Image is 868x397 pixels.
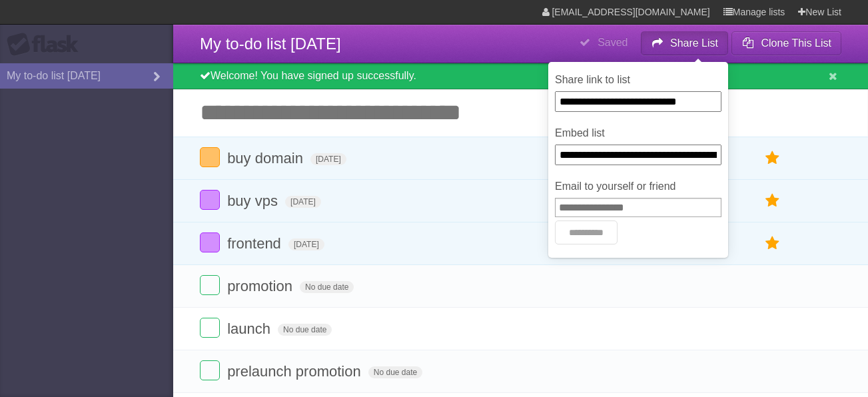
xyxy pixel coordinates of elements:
span: frontend [227,235,284,252]
label: Done [200,318,220,338]
label: Email to yourself or friend [555,179,721,195]
div: Flask [7,33,87,57]
label: Star task [760,147,785,169]
b: Share List [670,37,718,49]
span: launch [227,320,274,337]
b: Clone This List [761,37,831,49]
div: Welcome! You have signed up successfully. [173,63,868,89]
span: [DATE] [288,238,324,250]
b: Saved [598,37,628,48]
span: prelaunch promotion [227,363,364,380]
span: promotion [227,278,296,294]
label: Done [200,190,220,210]
label: Done [200,360,220,380]
span: No due date [368,366,422,378]
span: [DATE] [285,196,321,208]
label: Done [200,147,220,167]
span: No due date [300,281,354,293]
label: Embed list [555,125,721,141]
span: My to-do list [DATE] [200,35,341,53]
label: Share link to list [555,72,721,88]
span: No due date [278,324,332,336]
label: Done [200,275,220,295]
label: Done [200,232,220,252]
button: Share List [641,31,729,55]
span: buy domain [227,150,306,167]
label: Star task [760,190,785,212]
span: buy vps [227,193,281,209]
button: Clone This List [731,31,841,55]
span: [DATE] [310,153,346,165]
label: Star task [760,232,785,254]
